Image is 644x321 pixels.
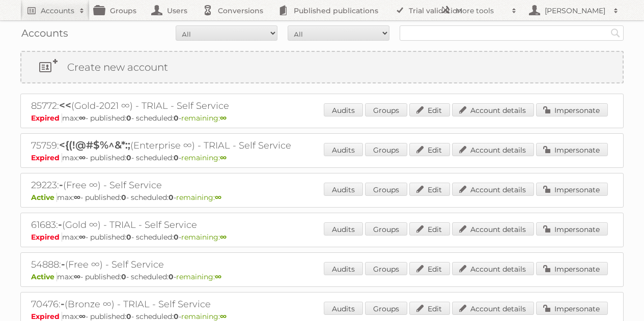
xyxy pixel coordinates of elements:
strong: 0 [174,232,179,242]
a: Groups [365,222,407,236]
p: max: - published: - scheduled: - [31,272,613,281]
strong: ∞ [220,232,227,242]
a: Audits [324,262,363,275]
a: Groups [365,302,407,315]
strong: ∞ [74,272,80,281]
span: Expired [31,153,62,162]
span: Active [31,193,57,202]
a: Account details [452,103,534,116]
span: Active [31,272,57,281]
a: Edit [409,103,450,116]
strong: 0 [121,193,126,202]
a: Edit [409,183,450,196]
h2: 75759: (Enterprise ∞) - TRIAL - Self Service [31,139,387,152]
strong: 0 [126,312,131,321]
span: - [61,298,65,310]
a: Impersonate [536,262,608,275]
a: Account details [452,222,534,236]
p: max: - published: - scheduled: - [31,113,613,123]
span: Expired [31,312,62,321]
h2: 70476: (Bronze ∞) - TRIAL - Self Service [31,298,387,311]
a: Edit [409,262,450,275]
a: Groups [365,183,407,196]
a: Edit [409,143,450,156]
span: - [59,179,63,191]
strong: ∞ [79,232,86,242]
a: Audits [324,222,363,236]
a: Audits [324,302,363,315]
span: <{(!@#$%^&*:; [59,139,130,151]
h2: 54888: (Free ∞) - Self Service [31,258,387,271]
a: Impersonate [536,103,608,116]
a: Audits [324,143,363,156]
strong: ∞ [74,193,80,202]
span: << [59,99,71,111]
a: Impersonate [536,183,608,196]
strong: 0 [169,193,174,202]
a: Create new account [21,52,623,82]
strong: 0 [126,113,131,123]
strong: ∞ [220,312,227,321]
a: Groups [365,262,407,275]
a: Edit [409,222,450,236]
a: Impersonate [536,222,608,236]
strong: 0 [174,312,179,321]
span: remaining: [181,113,227,123]
strong: ∞ [220,113,227,123]
h2: 61683: (Gold ∞) - TRIAL - Self Service [31,218,387,231]
a: Account details [452,262,534,275]
strong: 0 [121,272,126,281]
strong: ∞ [220,153,227,162]
span: Expired [31,232,62,242]
input: Search [608,25,623,41]
h2: 85772: (Gold-2021 ∞) - TRIAL - Self Service [31,99,387,112]
p: max: - published: - scheduled: - [31,193,613,202]
strong: ∞ [79,113,86,123]
strong: ∞ [215,193,221,202]
span: remaining: [181,153,227,162]
h2: 29223: (Free ∞) - Self Service [31,179,387,192]
a: Groups [365,103,407,116]
strong: 0 [169,272,174,281]
strong: ∞ [79,153,86,162]
span: remaining: [176,193,221,202]
a: Impersonate [536,302,608,315]
a: Account details [452,183,534,196]
a: Edit [409,302,450,315]
strong: 0 [126,153,131,162]
p: max: - published: - scheduled: - [31,312,613,321]
span: - [58,218,62,230]
a: Audits [324,183,363,196]
p: max: - published: - scheduled: - [31,153,613,162]
strong: 0 [174,153,179,162]
h2: More tools [456,6,507,16]
span: remaining: [181,232,227,242]
a: Impersonate [536,143,608,156]
strong: 0 [174,113,179,123]
h2: [PERSON_NAME] [542,6,608,16]
span: remaining: [181,312,227,321]
span: remaining: [176,272,221,281]
a: Audits [324,103,363,116]
strong: 0 [126,232,131,242]
p: max: - published: - scheduled: - [31,232,613,242]
a: Account details [452,302,534,315]
a: Account details [452,143,534,156]
strong: ∞ [215,272,221,281]
a: Groups [365,143,407,156]
span: - [61,258,65,270]
span: Expired [31,113,62,123]
strong: ∞ [79,312,86,321]
h2: Accounts [41,6,74,16]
